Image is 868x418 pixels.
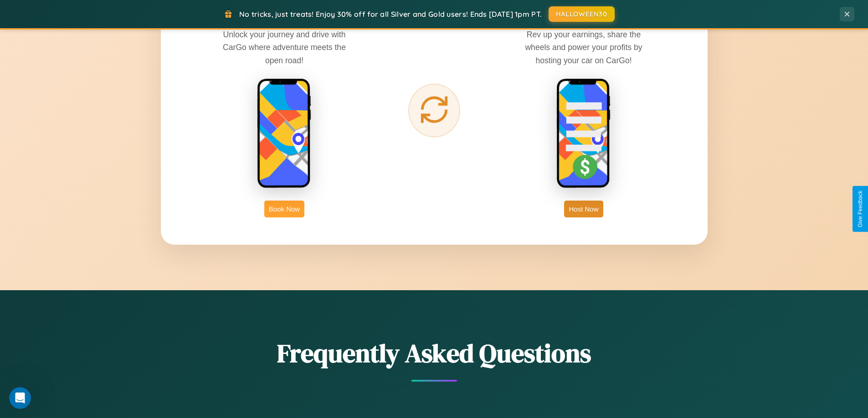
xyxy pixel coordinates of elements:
button: Host Now [564,201,603,217]
iframe: Intercom live chat [9,387,31,409]
div: Give Feedback [857,191,863,227]
button: Book Now [264,201,304,217]
img: host phone [556,78,611,189]
span: No tricks, just treats! Enjoy 30% off for all Silver and Gold users! Ends [DATE] 1pm PT. [239,10,542,19]
button: HALLOWEEN30 [549,6,615,22]
p: Unlock your journey and drive with CarGo where adventure meets the open road! [216,28,353,66]
p: Rev up your earnings, share the wheels and power your profits by hosting your car on CarGo! [515,28,652,66]
h2: Frequently Asked Questions [161,336,708,371]
img: rent phone [257,78,312,189]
